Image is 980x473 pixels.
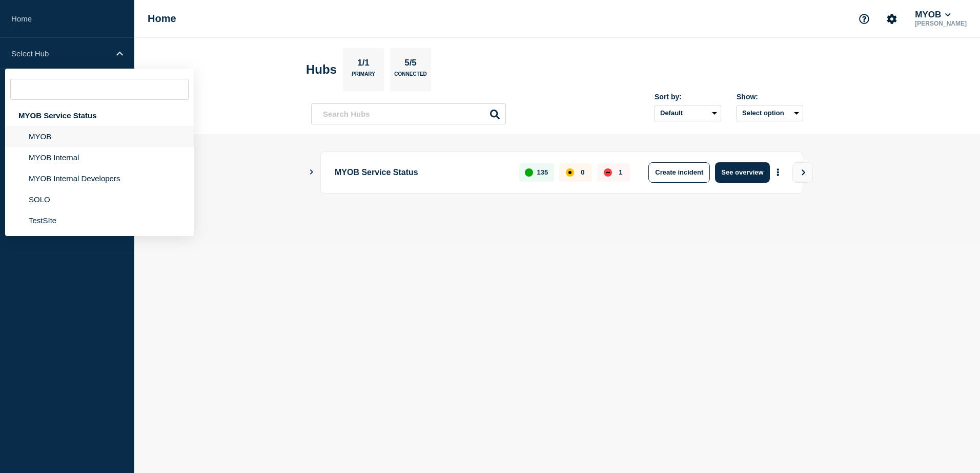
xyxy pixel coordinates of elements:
[619,168,622,176] p: 1
[352,71,375,82] p: Primary
[537,168,548,176] p: 135
[525,168,533,177] div: up
[5,189,194,210] li: SOLO
[604,168,612,177] div: down
[335,162,507,183] p: MYOB Service Status
[737,93,803,101] div: Show:
[792,162,813,183] button: View
[5,210,194,231] li: TestSIte
[655,93,721,101] div: Sort by:
[655,105,721,121] select: Sort by
[913,10,953,20] button: MYOB
[715,162,769,183] button: See overview
[311,103,506,124] input: Search Hubs
[581,168,584,176] p: 0
[771,163,785,182] button: More actions
[306,62,337,77] h2: Hubs
[5,168,194,189] li: MYOB Internal Developers
[853,8,875,30] button: Support
[737,105,803,121] button: Select option
[648,162,710,183] button: Create incident
[148,13,176,25] h1: Home
[5,105,194,126] div: MYOB Service Status
[11,49,110,58] p: Select Hub
[401,58,421,71] p: 5/5
[5,147,194,168] li: MYOB Internal
[5,126,194,147] li: MYOB
[913,20,969,27] p: [PERSON_NAME]
[566,168,574,177] div: affected
[354,58,374,71] p: 1/1
[881,8,903,30] button: Account settings
[394,71,426,82] p: Connected
[309,168,314,176] button: Show Connected Hubs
